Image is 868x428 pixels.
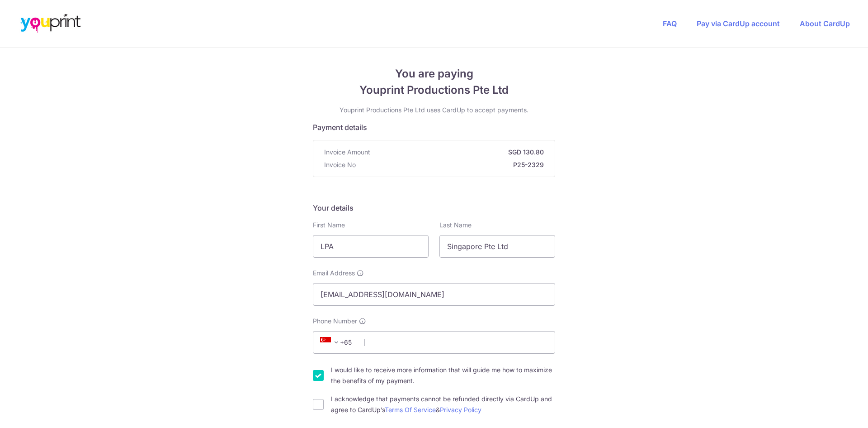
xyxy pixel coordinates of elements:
span: You are paying [313,66,555,82]
input: First name [313,235,429,258]
span: Email Address [313,269,355,278]
span: +65 [320,337,342,348]
a: Privacy Policy [440,406,481,414]
h5: Payment details [313,122,555,133]
a: About CardUp [800,19,850,28]
a: Pay via CardUp account [697,19,780,28]
p: Youprint Productions Pte Ltd uses CardUp to accept payments. [313,106,555,115]
input: Email address [313,283,555,306]
strong: SGD 130.80 [374,148,544,157]
input: Last name [439,235,555,258]
label: Last Name [439,221,472,230]
strong: P25-2329 [359,160,544,169]
span: Invoice No [324,160,356,169]
a: Terms Of Service [385,406,436,414]
span: +65 [317,337,358,348]
h5: Your details [313,202,555,213]
span: Youprint Productions Pte Ltd [313,82,555,98]
span: Invoice Amount [324,148,370,157]
label: I would like to receive more information that will guide me how to maximize the benefits of my pa... [331,365,555,386]
a: FAQ [663,19,677,28]
label: I acknowledge that payments cannot be refunded directly via CardUp and agree to CardUp’s & [331,394,555,415]
label: First Name [313,221,345,230]
span: Phone Number [313,317,357,326]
